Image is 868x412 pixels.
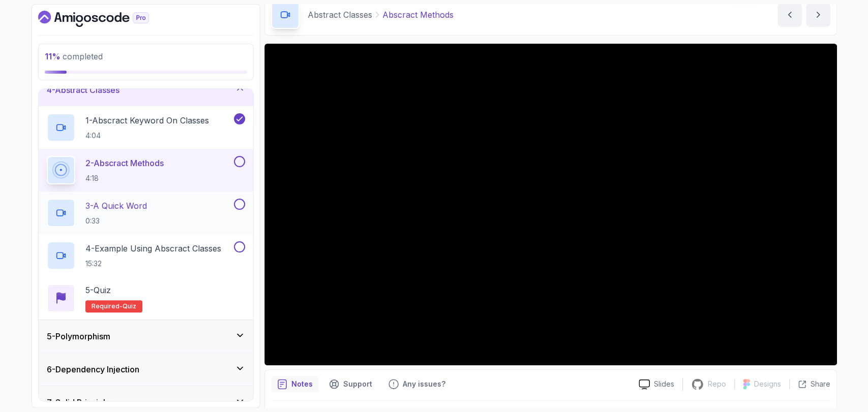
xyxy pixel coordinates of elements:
[47,241,245,270] button: 4-Example Using Abscract Classes15:32
[47,284,245,312] button: 5-QuizRequired-quiz
[631,379,682,390] a: Slides
[85,242,221,255] p: 4 - Example Using Abscract Classes
[38,11,172,27] a: Dashboard
[47,156,245,184] button: 2-Abscract Methods4:18
[39,353,253,386] button: 6-Dependency Injection
[45,51,61,61] span: 11 %
[271,376,319,392] button: notes button
[382,9,454,21] p: Abscract Methods
[47,396,114,408] h3: 7 - Solid Principles
[85,284,111,296] p: 5 - Quiz
[654,379,674,389] p: Slides
[85,131,209,141] p: 4:04
[291,379,313,389] p: Notes
[47,330,110,342] h3: 5 - Polymorphism
[85,200,147,212] p: 3 - A Quick Word
[39,74,253,106] button: 4-Abstract Classes
[39,320,253,353] button: 5-Polymorphism
[85,216,147,226] p: 0:33
[264,44,837,365] iframe: 2 - Abscract Methods
[45,51,103,61] span: completed
[85,173,164,183] p: 4:18
[811,379,830,389] p: Share
[47,363,139,375] h3: 6 - Dependency Injection
[777,3,802,27] button: previous content
[708,379,726,389] p: Repo
[806,3,830,27] button: next content
[47,199,245,227] button: 3-A Quick Word0:33
[47,113,245,142] button: 1-Abscract Keyword On Classes4:04
[343,379,372,389] p: Support
[85,157,164,169] p: 2 - Abscract Methods
[92,302,123,310] span: Required-
[323,376,378,392] button: Support button
[754,379,781,389] p: Designs
[403,379,445,389] p: Any issues?
[789,379,830,389] button: Share
[123,302,136,310] span: quiz
[308,9,372,21] p: Abstract Classes
[85,114,209,126] p: 1 - Abscract Keyword On Classes
[85,259,221,269] p: 15:32
[47,84,119,96] h3: 4 - Abstract Classes
[382,376,452,392] button: Feedback button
